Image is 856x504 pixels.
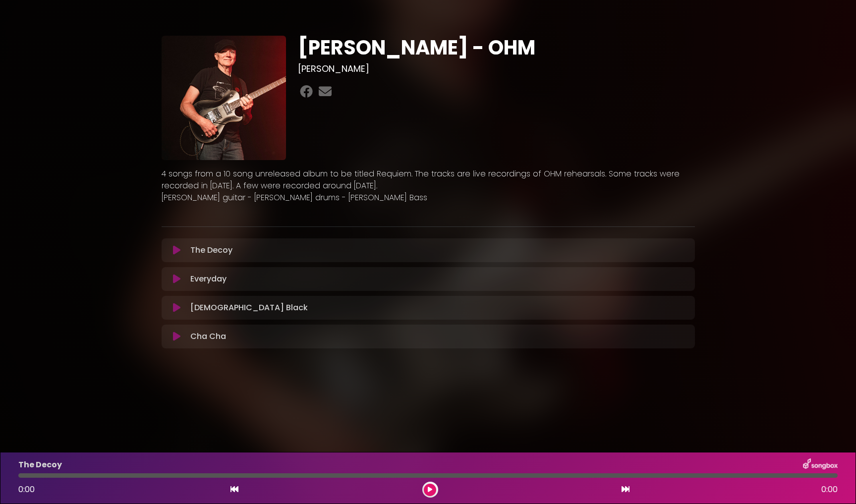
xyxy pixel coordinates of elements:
[190,331,226,342] p: Cha Cha
[190,273,227,285] p: Everyday
[162,36,286,160] img: pDVBrwh7RPKHHeJLn922
[190,302,308,314] p: [DEMOGRAPHIC_DATA] Black
[298,63,695,74] h3: [PERSON_NAME]
[162,168,695,192] p: 4 songs from a 10 song unreleased album to be titled Requiem. The tracks are live recordings of O...
[162,192,695,204] p: [PERSON_NAME] guitar - [PERSON_NAME] drums - [PERSON_NAME] Bass
[190,244,232,256] p: The Decoy
[298,36,695,59] h1: [PERSON_NAME] - OHM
